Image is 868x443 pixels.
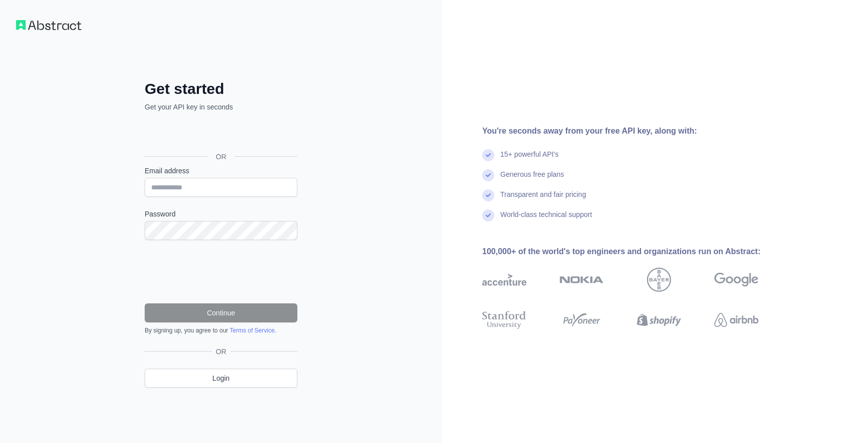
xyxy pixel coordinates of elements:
div: 15+ powerful API's [500,149,559,169]
img: google [714,268,758,292]
label: Password [145,209,297,219]
img: check mark [482,189,494,201]
img: check mark [482,169,494,181]
a: Terms of Service [230,327,274,334]
img: bayer [647,268,671,292]
a: Login [145,369,297,388]
img: check mark [482,149,494,161]
img: nokia [560,268,604,292]
img: accenture [482,268,526,292]
span: OR [212,347,231,357]
img: Workflow [16,20,81,30]
img: check mark [482,209,494,222]
label: Email address [145,166,297,176]
div: You're seconds away from your free API key, along with: [482,125,791,137]
img: payoneer [560,309,604,331]
div: 100,000+ of the world's top engineers and organizations run on Abstract: [482,246,791,258]
h2: Get started [145,80,297,98]
button: Continue [145,303,297,322]
img: airbnb [714,309,758,331]
iframe: reCAPTCHA [145,252,297,291]
span: OR [208,152,235,162]
div: Generous free plans [500,169,564,189]
div: World-class technical support [500,209,592,230]
iframe: Sign in with Google Button [140,123,300,145]
img: stanford university [482,309,526,331]
div: By signing up, you agree to our . [145,326,297,335]
div: Transparent and fair pricing [500,189,586,209]
p: Get your API key in seconds [145,102,297,112]
img: shopify [637,309,681,331]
